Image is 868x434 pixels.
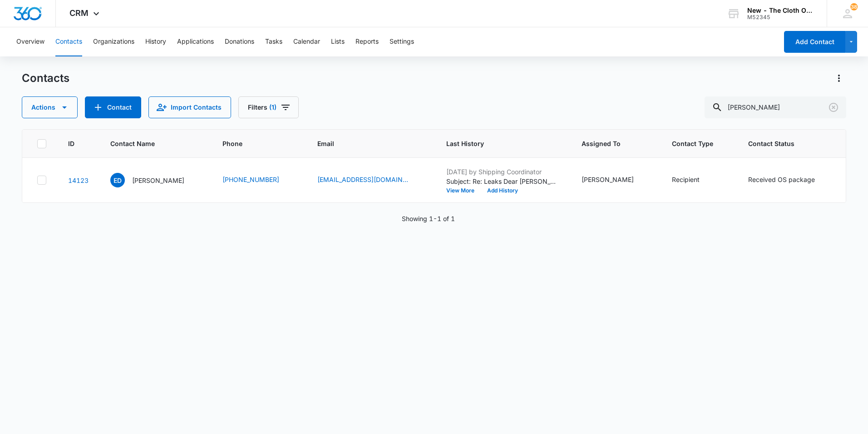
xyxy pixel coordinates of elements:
span: 38 [850,3,858,10]
p: [DATE] by Shipping Coordinator [446,167,560,177]
button: Donations [225,27,254,56]
button: Reports [355,27,379,56]
span: Contact Type [672,139,713,148]
button: Add Contact [784,31,845,53]
button: Settings [390,27,414,56]
button: Filters [238,96,299,118]
p: [PERSON_NAME] [132,176,184,185]
span: Last History [446,139,547,148]
span: Email [317,139,411,148]
div: account id [747,14,814,20]
span: (1) [269,104,276,111]
div: Contact Name - Elaina Dye - Select to Edit Field [110,173,201,187]
p: Subject: Re: Leaks Dear [PERSON_NAME], Thank you for checking in about dropping off at Mindful Me... [446,177,560,186]
div: Assigned To - Courtney Deats-Cascio - Select to Edit Field [582,175,650,186]
button: Overview [16,27,44,56]
button: Add Contact [85,96,141,118]
span: Phone [222,139,282,148]
span: CRM [69,8,89,18]
button: Calendar [293,27,320,56]
a: [EMAIL_ADDRESS][DOMAIN_NAME] [317,175,408,184]
div: [PERSON_NAME] [582,175,634,184]
span: Assigned To [582,139,637,148]
div: Phone - (828) 702-2802 - Select to Edit Field [222,175,296,186]
button: Actions [22,96,78,118]
a: [PHONE_NUMBER] [222,175,279,184]
h1: Contacts [22,71,69,85]
input: Search Contacts [705,96,846,118]
button: Organizations [93,27,134,56]
div: Received OS package [748,175,815,184]
div: Recipient [672,175,700,184]
button: Contacts [55,27,82,56]
button: Import Contacts [148,96,231,118]
p: Showing 1-1 of 1 [402,214,455,223]
button: Actions [832,71,846,86]
span: Contact Name [110,139,187,148]
div: Contact Type - Recipient - Select to Edit Field [672,175,716,186]
span: ED [110,173,125,187]
div: account name [747,7,814,14]
button: Clear [826,100,841,115]
button: Lists [331,27,345,56]
button: Add History [481,188,524,193]
div: Contact Status - Received OS package - Select to Edit Field [748,175,831,186]
div: Email - elainamarie202@gmail.com - Select to Edit Field [317,175,424,186]
span: ID [68,139,75,148]
button: History [145,27,166,56]
div: notifications count [850,3,858,10]
button: Tasks [265,27,282,56]
button: View More [446,188,481,193]
button: Applications [177,27,214,56]
a: Navigate to contact details page for Elaina Dye [68,177,89,184]
span: Contact Status [748,139,818,148]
